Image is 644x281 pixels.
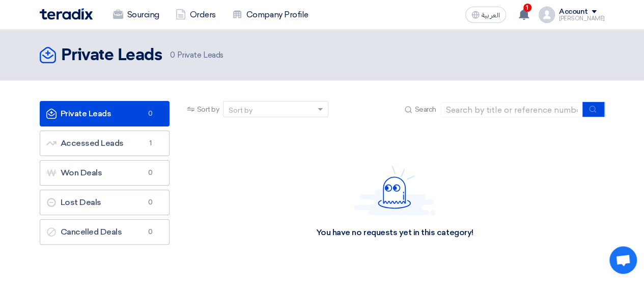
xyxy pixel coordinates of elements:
[105,4,167,26] a: Sourcing
[145,168,157,178] span: 0
[539,7,555,23] img: profile_test.png
[40,190,170,215] a: Lost Deals0
[170,50,175,60] span: 0
[354,166,435,215] img: Hello
[145,197,157,208] span: 0
[61,45,162,66] h2: Private Leads
[559,8,588,16] div: Account
[167,4,224,26] a: Orders
[170,49,223,61] span: Private Leads
[229,105,253,116] div: Sort by
[197,104,219,115] span: Sort by
[145,109,157,119] span: 0
[414,104,436,115] span: Search
[609,246,637,274] a: Open chat
[40,219,170,245] a: Cancelled Deals0
[40,8,93,20] img: Teradix logo
[316,227,473,238] div: You have no requests yet in this category!
[465,7,506,23] button: العربية
[40,101,170,126] a: Private Leads0
[482,12,500,19] span: العربية
[523,4,531,12] span: 1
[40,160,170,186] a: Won Deals0
[145,227,157,237] span: 0
[224,4,317,26] a: Company Profile
[40,131,170,156] a: Accessed Leads1
[145,138,157,148] span: 1
[440,102,583,117] input: Search by title or reference number
[559,16,605,21] div: [PERSON_NAME]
